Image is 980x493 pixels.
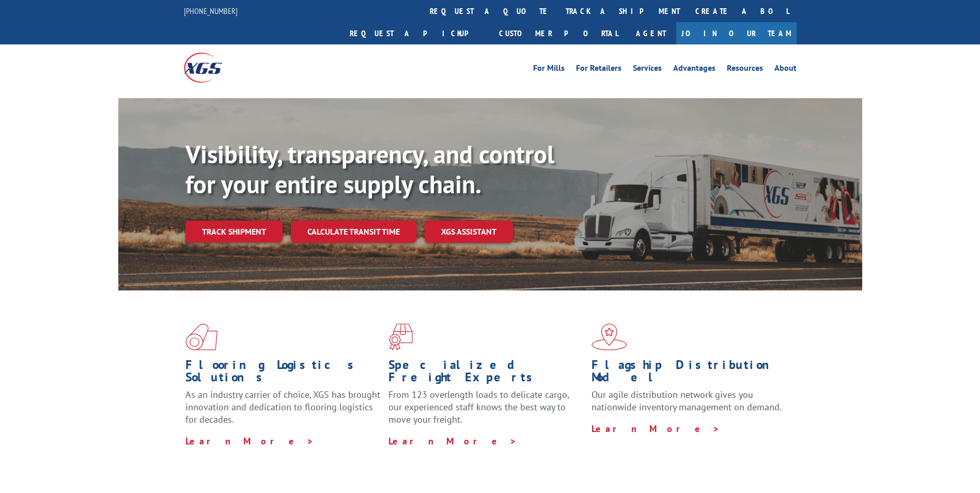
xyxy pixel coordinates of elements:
a: Agent [626,22,676,44]
a: [PHONE_NUMBER] [184,6,238,16]
h1: Flooring Logistics Solutions [185,359,381,389]
a: Join Our Team [676,22,797,44]
a: Track shipment [185,221,283,242]
a: XGS ASSISTANT [425,221,513,243]
span: Our agile distribution network gives you nationwide inventory management on demand. [592,389,782,413]
h1: Specialized Freight Experts [388,359,584,389]
a: Learn More > [592,423,720,435]
a: Advantages [673,64,715,75]
h1: Flagship Distribution Model [592,359,787,389]
a: Services [633,64,662,75]
img: xgs-icon-focused-on-flooring-red [388,323,413,350]
a: Request a pickup [342,22,491,44]
a: Learn More > [185,435,314,447]
img: xgs-icon-total-supply-chain-intelligence-red [185,323,217,350]
a: For Retailers [576,64,621,75]
a: Customer Portal [491,22,626,44]
a: About [774,64,797,75]
img: xgs-icon-flagship-distribution-model-red [592,323,627,350]
span: As an industry carrier of choice, XGS has brought innovation and dedication to flooring logistics... [185,389,380,425]
p: From 123 overlength loads to delicate cargo, our experienced staff knows the best way to move you... [388,389,584,435]
a: For Mills [533,64,565,75]
b: Visibility, transparency, and control for your entire supply chain. [185,138,554,200]
a: Resources [727,64,763,75]
a: Learn More > [388,435,517,447]
a: Calculate transit time [291,221,416,243]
